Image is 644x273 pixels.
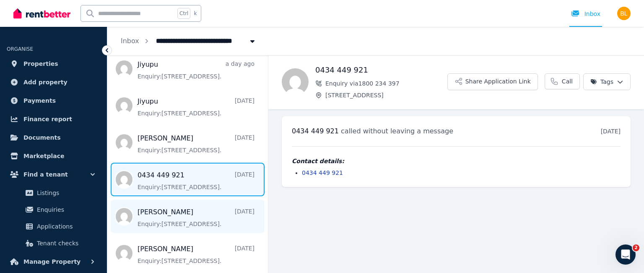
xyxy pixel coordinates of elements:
span: Add property [23,77,68,87]
span: Documents [23,133,61,143]
a: Jiyupua day agoEnquiry:[STREET_ADDRESS]. [138,60,254,81]
img: Brandon Lim [617,7,631,20]
span: Ctrl [177,8,190,19]
span: Call [562,77,573,86]
h4: Contact details: [292,157,621,165]
h1: 0434 449 921 [315,64,447,76]
span: 2 [633,244,639,251]
a: [PERSON_NAME][DATE]Enquiry:[STREET_ADDRESS]. [138,133,254,154]
span: Enquiries [37,205,93,215]
a: Payments [7,92,100,109]
span: Marketplace [23,151,64,161]
button: Share Application Link [447,73,538,90]
span: k [194,10,197,17]
button: Find a tenant [7,166,100,183]
span: 0434 449 921 [292,127,339,135]
span: Find a tenant [23,169,68,179]
span: called without leaving a message [341,127,453,135]
a: Call [545,73,580,89]
div: Inbox [571,10,600,18]
a: Finance report [7,111,100,127]
a: Enquiries [10,201,97,218]
a: Tenant checks [10,235,97,252]
span: Finance report [23,114,72,124]
span: Properties [23,59,58,69]
button: Manage Property [7,253,100,270]
nav: Breadcrumb [107,27,270,55]
span: Payments [23,96,56,106]
span: [STREET_ADDRESS] [325,91,447,99]
iframe: Intercom live chat [615,244,636,265]
a: [PERSON_NAME][DATE]Enquiry:[STREET_ADDRESS]. [138,244,254,265]
a: Documents [7,129,100,146]
span: Tags [590,78,613,86]
span: Enquiry via 1800 234 397 [325,79,447,88]
img: 0434 449 921 [282,68,309,95]
a: Marketplace [7,148,100,164]
a: Inbox [121,37,139,45]
span: Tenant checks [37,238,93,248]
a: Add property [7,74,100,91]
a: [PERSON_NAME][DATE]Enquiry:[STREET_ADDRESS]. [138,207,254,228]
a: 0434 449 921 [302,169,343,176]
span: Listings [37,188,93,198]
span: ORGANISE [7,46,33,52]
time: [DATE] [601,128,621,135]
img: RentBetter [13,7,70,20]
a: Listings [10,185,97,201]
span: Manage Property [23,257,80,267]
a: Properties [7,55,100,72]
a: 0434 449 921[DATE]Enquiry:[STREET_ADDRESS]. [138,170,254,191]
a: Jiyupu[DATE]Enquiry:[STREET_ADDRESS]. [138,96,254,117]
a: Applications [10,218,97,235]
span: Applications [37,221,93,231]
button: Tags [583,73,631,90]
